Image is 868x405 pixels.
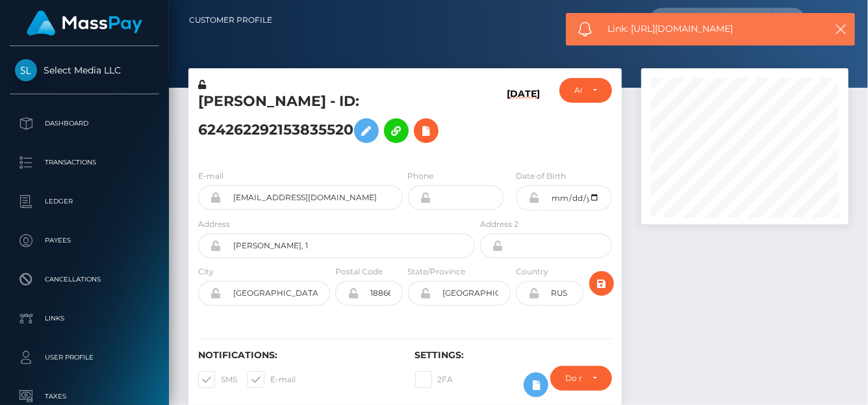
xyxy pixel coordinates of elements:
[15,153,154,172] p: Transactions
[15,231,154,250] p: Payees
[15,114,154,133] p: Dashboard
[15,192,154,211] p: Ledger
[608,22,817,36] span: Link: [URL][DOMAIN_NAME]
[15,59,37,81] img: Select Media LLC
[15,270,154,289] p: Cancellations
[10,64,159,76] span: Select Media LLC
[27,10,142,36] img: MassPay Logo
[15,309,154,328] p: Links
[15,348,154,367] p: User Profile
